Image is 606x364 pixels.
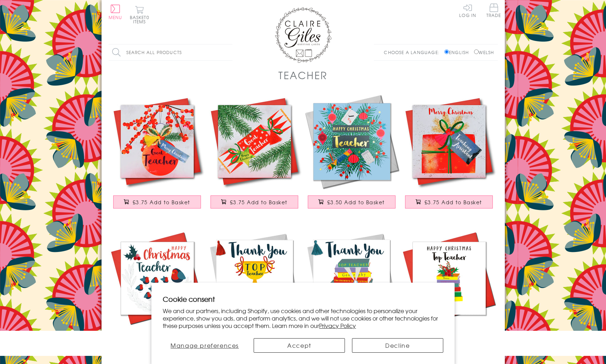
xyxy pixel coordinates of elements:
[109,230,206,352] a: Christmas Card, Robin classroom, Teacher, Embellished with colourful pompoms £3.75 Add to Basket
[400,93,498,216] a: Christmas Card, Present, Merry Christmas, Teaching Assistant, Tassel Embellished £3.75 Add to Basket
[206,93,303,216] a: Christmas Card, Cracker, To a Great Teacher, Happy Christmas, Tassel Embellished £3.75 Add to Basket
[109,230,206,327] img: Christmas Card, Robin classroom, Teacher, Embellished with colourful pompoms
[444,49,449,54] input: English
[308,195,396,209] button: £3.50 Add to Basket
[210,195,298,209] button: £3.75 Add to Basket
[133,199,190,206] span: £3.75 Add to Basket
[109,45,232,60] input: Search all products
[425,199,482,206] span: £3.75 Add to Basket
[352,338,443,353] button: Decline
[486,4,501,17] span: Trade
[405,195,493,209] button: £3.75 Add to Basket
[254,338,345,353] button: Accept
[444,49,472,55] label: English
[303,93,400,216] a: Christmas Card, Teacher Wreath and Baubles, text foiled in shiny gold £3.50 Add to Basket
[303,230,400,352] a: Thank You Teacher Card, Medal & Books, Embellished with a colourful tassel £3.75 Add to Basket
[319,321,356,330] a: Privacy Policy
[400,230,498,352] a: Christmas Card, Pile of School Books, Top Teacher, Embellished with pompoms £3.75 Add to Basket
[171,341,239,350] span: Manage preferences
[130,6,149,24] button: Basket0 items
[113,195,201,209] button: £3.75 Add to Basket
[474,49,479,54] input: Welsh
[303,93,400,190] img: Christmas Card, Teacher Wreath and Baubles, text foiled in shiny gold
[384,49,443,55] p: Choose a language:
[206,230,303,352] a: Thank You Teacher Card, Trophy, Embellished with a colourful tassel £3.75 Add to Basket
[400,230,498,327] img: Christmas Card, Pile of School Books, Top Teacher, Embellished with pompoms
[225,45,232,60] input: Search
[206,230,303,327] img: Thank You Teacher Card, Trophy, Embellished with a colourful tassel
[109,93,206,190] img: Christmas Card, Bauble and Berries, Great Teacher, Tassel Embellished
[275,7,331,63] img: Claire Giles Greetings Cards
[109,14,122,20] span: Menu
[109,5,122,19] button: Menu
[206,93,303,190] img: Christmas Card, Cracker, To a Great Teacher, Happy Christmas, Tassel Embellished
[163,307,443,329] p: We and our partners, including Shopify, use cookies and other technologies to personalize your ex...
[163,294,443,304] h2: Cookie consent
[230,199,288,206] span: £3.75 Add to Basket
[400,93,498,190] img: Christmas Card, Present, Merry Christmas, Teaching Assistant, Tassel Embellished
[278,68,328,82] h1: Teacher
[327,199,385,206] span: £3.50 Add to Basket
[474,49,494,55] label: Welsh
[133,14,149,25] span: 0 items
[459,4,476,17] a: Log In
[486,4,501,19] a: Trade
[163,338,247,353] button: Manage preferences
[109,93,206,216] a: Christmas Card, Bauble and Berries, Great Teacher, Tassel Embellished £3.75 Add to Basket
[303,230,400,327] img: Thank You Teacher Card, Medal & Books, Embellished with a colourful tassel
